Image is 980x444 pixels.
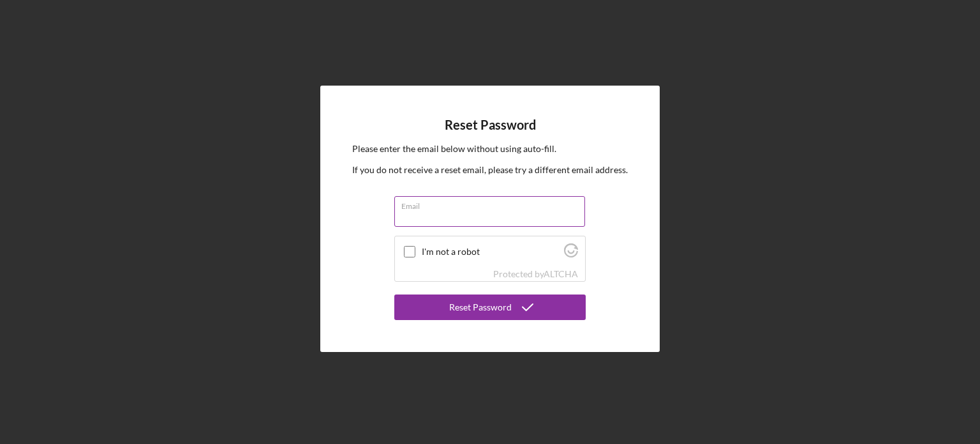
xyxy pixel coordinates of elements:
button: Reset Password [394,295,586,320]
div: Reset Password [449,295,512,320]
p: Please enter the email below without using auto-fill. [352,142,628,156]
p: If you do not receive a reset email, please try a different email address. [352,163,628,177]
label: Email [401,197,585,211]
a: Visit Altcha.org [564,249,578,259]
a: Visit Altcha.org [544,268,578,279]
div: Protected by [493,269,578,279]
label: I'm not a robot [422,247,560,257]
h4: Reset Password [445,118,536,132]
